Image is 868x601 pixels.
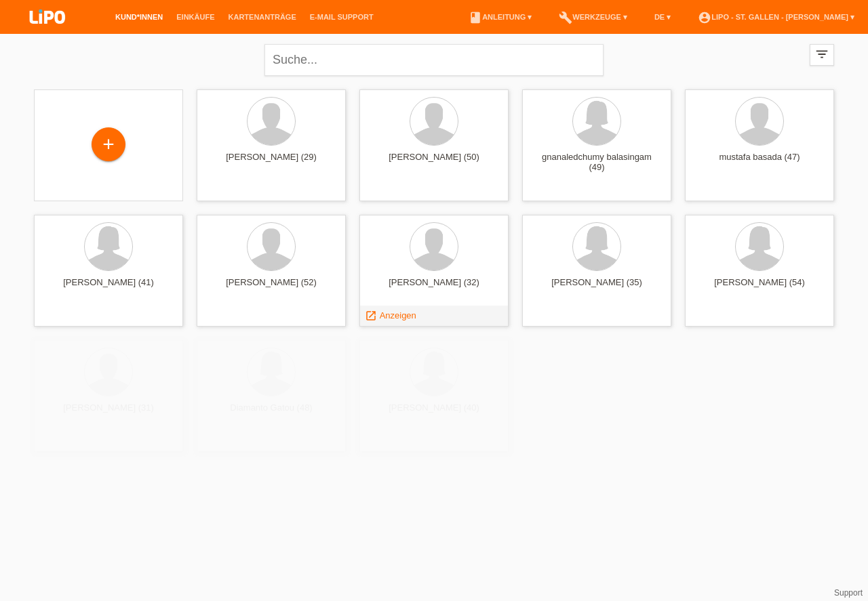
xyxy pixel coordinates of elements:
[698,11,711,24] i: account_circle
[696,152,823,173] div: mustafa basada (47)
[533,152,660,173] div: gnanaledchumy balasingam (49)
[303,13,380,21] a: E-Mail Support
[814,47,829,62] i: filter_list
[365,310,377,322] i: launch
[222,13,303,21] a: Kartenanträge
[208,152,335,173] div: [PERSON_NAME] (29)
[533,277,660,299] div: [PERSON_NAME] (35)
[691,13,861,21] a: account_circleLIPO - St. Gallen - [PERSON_NAME] ▾
[380,310,416,320] span: Anzeigen
[696,277,823,299] div: [PERSON_NAME] (54)
[365,310,416,320] a: launch Anzeigen
[170,13,221,21] a: Einkäufe
[208,277,335,299] div: [PERSON_NAME] (52)
[264,44,604,76] input: Suche...
[14,28,81,38] a: LIPO pay
[462,13,538,21] a: bookAnleitung ▾
[559,11,572,24] i: build
[469,11,482,24] i: book
[552,13,634,21] a: buildWerkzeuge ▾
[370,402,498,424] div: [PERSON_NAME] (40)
[108,13,170,21] a: Kund*innen
[92,133,125,156] div: Kund*in hinzufügen
[648,13,677,21] a: DE ▾
[834,588,863,598] a: Support
[45,402,172,424] div: [PERSON_NAME] (31)
[45,277,172,299] div: [PERSON_NAME] (41)
[370,277,498,299] div: [PERSON_NAME] (32)
[208,402,335,424] div: Diamanto Gatou (48)
[370,152,498,173] div: [PERSON_NAME] (50)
